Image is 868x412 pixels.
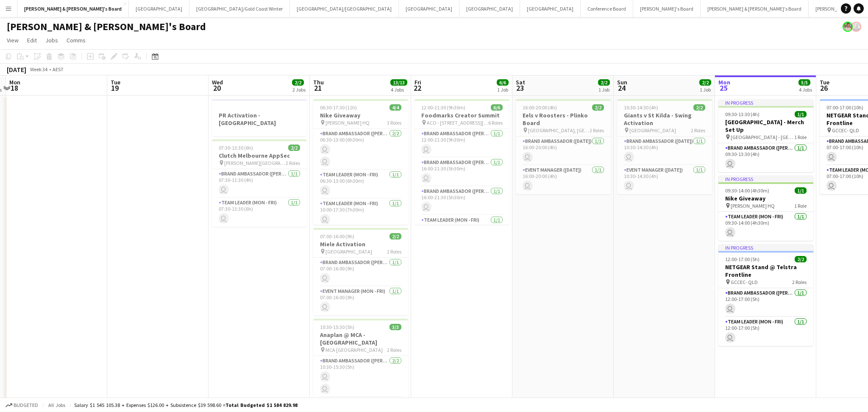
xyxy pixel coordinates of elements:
div: Salary $1 545 105.38 + Expenses $126.00 + Subsistence $39 598.60 = [74,402,298,408]
button: Conference Board [581,0,633,17]
button: [GEOGRAPHIC_DATA] [399,0,459,17]
span: Budgeted [14,402,38,408]
span: Total Budgeted $1 584 829.98 [225,402,298,408]
span: All jobs [47,402,67,408]
button: Budgeted [4,401,39,410]
button: [GEOGRAPHIC_DATA]/[GEOGRAPHIC_DATA] [290,0,399,17]
button: [PERSON_NAME] & [PERSON_NAME]'s Board [17,0,129,17]
button: [PERSON_NAME] & [PERSON_NAME]'s Board [701,0,809,17]
button: [GEOGRAPHIC_DATA] [520,0,581,17]
button: [PERSON_NAME]'s Board [633,0,701,17]
button: [GEOGRAPHIC_DATA] [129,0,189,17]
app-user-avatar: Neil Burton [851,22,861,32]
app-user-avatar: Arrence Torres [843,22,853,32]
button: [GEOGRAPHIC_DATA] [459,0,520,17]
button: [GEOGRAPHIC_DATA]/Gold Coast Winter [189,0,290,17]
